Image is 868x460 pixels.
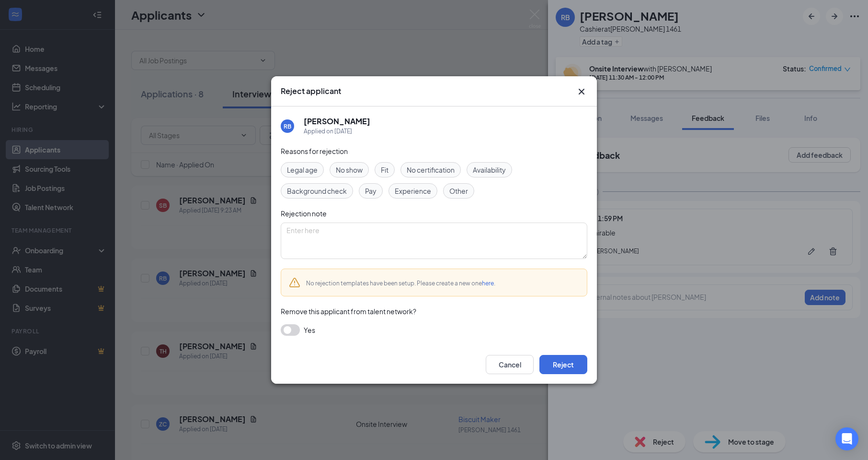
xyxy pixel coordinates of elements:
a: here [482,280,494,287]
span: No rejection templates have been setup. Please create a new one . [306,280,495,287]
span: Experience [395,186,431,196]
div: Applied on [DATE] [304,127,370,136]
span: Legal age [287,165,318,175]
span: Rejection note [281,209,327,218]
div: RB [284,122,291,130]
h5: [PERSON_NAME] [304,116,370,127]
span: Yes [304,324,315,336]
div: Open Intercom Messenger [835,427,858,450]
span: No show [336,165,363,175]
button: Cancel [486,355,534,374]
span: Other [449,186,468,196]
span: Availability [473,165,506,175]
span: No certification [407,165,455,175]
h3: Reject applicant [281,86,341,96]
button: Reject [539,355,587,374]
span: Reasons for rejection [281,147,348,155]
span: Remove this applicant from talent network? [281,307,416,316]
span: Pay [365,186,377,196]
button: Close [576,86,587,97]
svg: Cross [576,86,587,97]
svg: Warning [289,277,300,288]
span: Fit [381,165,388,175]
span: Background check [287,186,347,196]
